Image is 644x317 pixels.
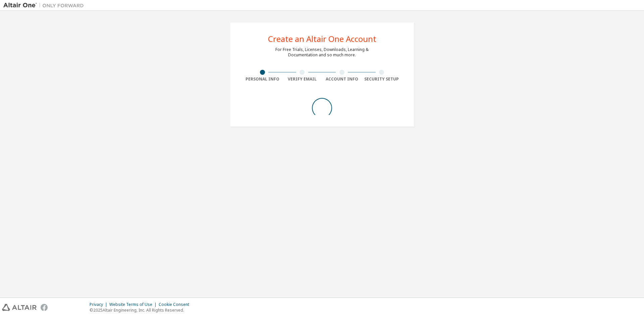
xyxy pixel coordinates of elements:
div: Personal Info [243,76,282,82]
div: Create an Altair One Account [268,35,376,43]
div: Verify Email [282,76,322,82]
div: Security Setup [362,76,402,82]
div: Cookie Consent [159,302,193,307]
div: Account Info [322,76,362,82]
img: altair_logo.svg [2,304,37,311]
img: Altair One [3,2,87,9]
div: Website Terms of Use [109,302,159,307]
div: Privacy [90,302,109,307]
div: For Free Trials, Licenses, Downloads, Learning & Documentation and so much more. [275,47,369,58]
img: facebook.svg [41,304,48,311]
p: © 2025 Altair Engineering, Inc. All Rights Reserved. [90,307,193,313]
